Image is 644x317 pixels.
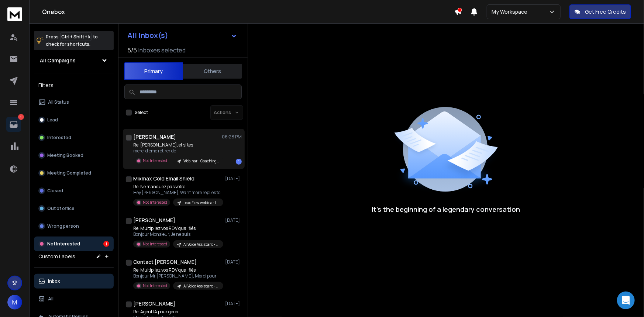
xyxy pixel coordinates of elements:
[48,278,60,284] p: Inbox
[133,133,176,141] h1: [PERSON_NAME]
[42,7,454,16] h1: Onebox
[133,190,222,196] p: Hey [PERSON_NAME], Want more replies to
[225,301,242,307] p: [DATE]
[47,223,79,229] p: Wrong person
[34,113,114,127] button: Lead
[133,273,222,279] p: Bonjour Mr [PERSON_NAME], Merci pour
[143,200,167,205] p: Not Interested
[492,8,530,15] p: My Workspace
[34,292,114,306] button: All
[34,274,114,289] button: Inbox
[47,152,83,158] p: Meeting Booked
[18,114,24,120] p: 1
[47,188,63,194] p: Closed
[183,158,219,164] p: Webinar - Coaching - [GEOGRAPHIC_DATA] - SendNow DB Reactivation - 20250909
[138,46,186,55] h3: Inboxes selected
[34,166,114,180] button: Meeting Completed
[34,219,114,234] button: Wrong person
[127,32,168,39] h1: All Inbox(s)
[103,241,109,247] div: 1
[133,300,175,307] h1: [PERSON_NAME]
[133,142,222,148] p: Re: [PERSON_NAME], et si tes
[34,53,114,68] button: All Campaigns
[7,295,22,310] button: M
[225,259,242,265] p: [DATE]
[133,217,175,224] h1: [PERSON_NAME]
[569,4,631,19] button: Get Free Credits
[133,225,222,231] p: Re: Multipliez vos RDV qualifiés
[34,95,114,110] button: All Status
[47,117,58,123] p: Lead
[143,283,167,289] p: Not Interested
[183,242,219,247] p: AI Voice Assistant - Installateur [PERSON_NAME] - IDF - 20241107
[34,148,114,163] button: Meeting Booked
[133,267,222,273] p: Re: Multipliez vos RDV qualifiés
[6,117,21,132] a: 1
[133,258,197,266] h1: Contact [PERSON_NAME]
[127,46,137,55] span: 5 / 5
[133,231,222,237] p: Bonjour Monsieur, Je ne suis
[48,296,54,302] p: All
[121,28,243,43] button: All Inbox(s)
[135,110,148,116] label: Select
[46,33,98,48] p: Press to check for shortcuts.
[47,241,80,247] p: Not Interested
[372,204,520,214] p: It’s the beginning of a legendary conversation
[183,200,219,206] p: LeadFlow webinar live 20250828 - Panneaux Solaires Meta Ads Lib
[40,57,76,64] h1: All Campaigns
[143,241,167,247] p: Not Interested
[7,7,22,21] img: logo
[143,158,167,163] p: Not Interested
[38,253,75,260] h3: Custom Labels
[133,309,222,315] p: Re: Agent IA pour gérer
[48,99,69,105] p: All Status
[124,62,183,80] button: Primary
[34,80,114,90] h3: Filters
[60,32,92,41] span: Ctrl + Shift + k
[225,176,242,182] p: [DATE]
[34,183,114,198] button: Closed
[34,201,114,216] button: Out of office
[183,283,219,289] p: AI Voice Assistant - Installateur [PERSON_NAME] - IDF - 20241107
[183,63,242,79] button: Others
[47,170,91,176] p: Meeting Completed
[222,134,242,140] p: 06:28 PM
[236,159,242,165] div: 1
[225,217,242,223] p: [DATE]
[133,148,222,154] p: merci d eme retirer de
[133,184,222,190] p: Re: Ne manquez pas votre
[133,175,194,182] h1: Mixmax Cold Email Shield
[47,135,71,141] p: Interested
[34,237,114,251] button: Not Interested1
[585,8,626,15] p: Get Free Credits
[34,130,114,145] button: Interested
[617,292,635,309] div: Open Intercom Messenger
[47,206,75,211] p: Out of office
